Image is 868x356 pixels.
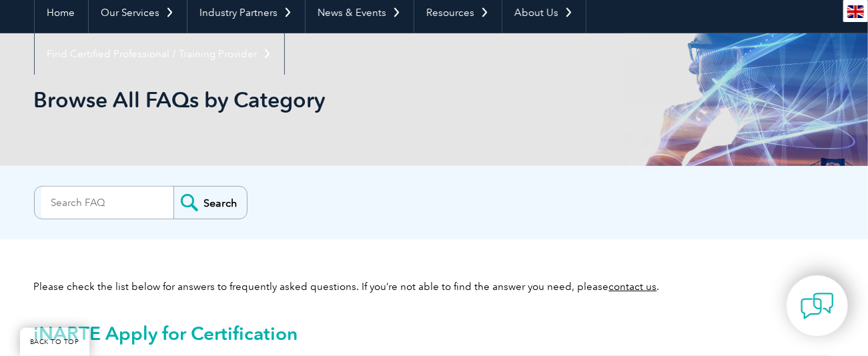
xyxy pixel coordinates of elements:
input: Search [173,187,247,219]
a: contact us [609,281,657,293]
h1: Browse All FAQs by Category [34,87,546,113]
img: en [847,5,864,18]
a: Find Certified Professional / Training Provider [35,33,284,75]
p: Please check the list below for answers to frequently asked questions. If you’re not able to find... [34,279,835,294]
a: BACK TO TOP [20,328,89,356]
input: Search FAQ [41,187,173,219]
h2: iNARTE Apply for Certification [34,323,835,344]
img: contact-chat.png [801,289,834,323]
